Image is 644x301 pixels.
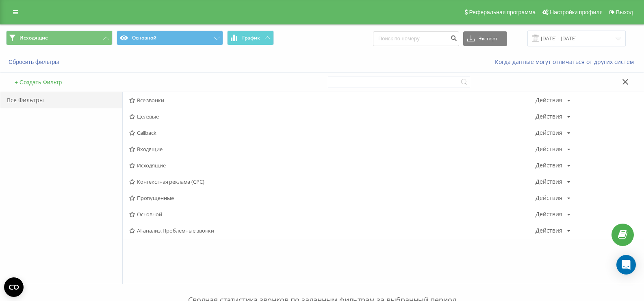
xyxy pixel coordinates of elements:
[227,31,274,45] button: График
[4,277,24,297] button: Open CMP widget
[536,130,562,136] div: Действия
[463,31,507,46] button: Экспорт
[117,31,223,45] button: Основной
[20,35,48,41] span: Исходящие
[616,255,636,275] div: Open Intercom Messenger
[12,79,64,86] button: + Создать Фильтр
[129,211,536,217] span: Основной
[129,114,536,119] span: Целевые
[129,163,536,168] span: Исходящие
[536,228,562,233] div: Действия
[373,31,459,46] input: Поиск по номеру
[6,58,63,66] button: Сбросить фильтры
[495,58,638,66] a: Когда данные могут отличаться от других систем
[0,92,122,108] div: Все Фильтры
[536,163,562,168] div: Действия
[242,35,260,41] span: График
[536,114,562,119] div: Действия
[616,9,633,15] span: Выход
[129,146,536,152] span: Входящие
[550,9,603,15] span: Настройки профиля
[536,211,562,217] div: Действия
[129,130,536,136] span: Callback
[129,228,536,233] span: AI-анализ. Проблемные звонки
[129,195,536,201] span: Пропущенные
[620,78,631,87] button: Закрыть
[6,31,113,45] button: Исходящие
[129,179,536,185] span: Контекстная реклама (CPC)
[536,179,562,185] div: Действия
[536,146,562,152] div: Действия
[536,195,562,201] div: Действия
[129,97,536,103] span: Все звонки
[536,97,562,103] div: Действия
[469,9,536,15] span: Реферальная программа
